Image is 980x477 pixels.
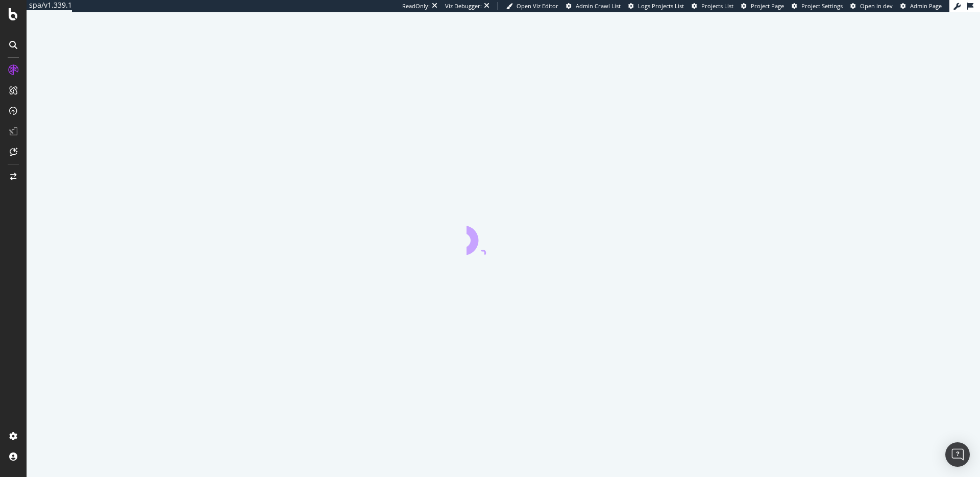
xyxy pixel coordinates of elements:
span: Admin Page [910,2,942,10]
a: Admin Page [900,2,942,10]
div: Open Intercom Messenger [945,442,970,467]
a: Projects List [692,2,733,10]
span: Projects List [701,2,733,10]
span: Admin Crawl List [576,2,621,10]
a: Open Viz Editor [506,2,558,10]
a: Project Settings [792,2,843,10]
span: Project Settings [801,2,843,10]
a: Logs Projects List [628,2,684,10]
a: Admin Crawl List [566,2,621,10]
div: ReadOnly: [402,2,430,10]
span: Project Page [751,2,784,10]
a: Open in dev [850,2,893,10]
a: Project Page [741,2,784,10]
span: Open in dev [860,2,893,10]
div: Viz Debugger: [445,2,482,10]
span: Logs Projects List [638,2,684,10]
div: animation [467,218,540,255]
span: Open Viz Editor [517,2,558,10]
